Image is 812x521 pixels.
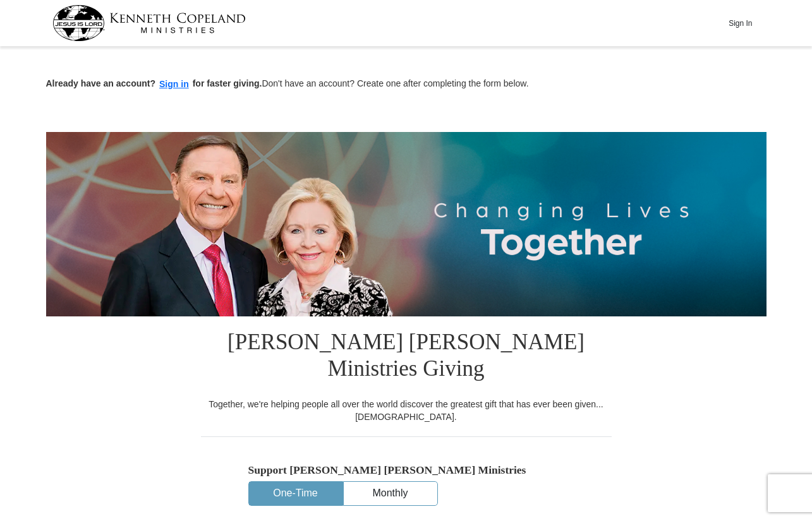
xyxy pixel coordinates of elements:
img: kcm-header-logo.svg [52,5,246,41]
div: Together, we're helping people all over the world discover the greatest gift that has ever been g... [201,398,612,423]
button: Sign In [722,13,760,33]
h1: [PERSON_NAME] [PERSON_NAME] Ministries Giving [201,316,612,398]
strong: Already have an account? for faster giving. [46,78,262,88]
p: Don't have an account? Create one after completing the form below. [46,77,767,92]
button: Sign in [155,77,193,92]
button: One-Time [249,482,342,505]
h5: Support [PERSON_NAME] [PERSON_NAME] Ministries [248,464,564,477]
button: Monthly [344,482,437,505]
